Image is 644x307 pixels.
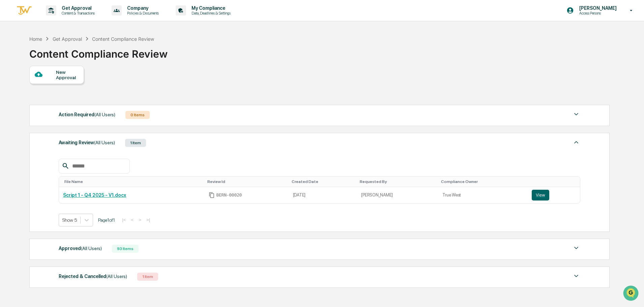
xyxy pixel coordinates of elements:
[29,42,168,60] div: Content Compliance Review
[441,179,525,184] div: Toggle SortBy
[532,190,549,201] button: View
[30,52,111,58] div: Start new chat
[574,5,620,11] p: [PERSON_NAME]
[122,5,162,11] p: Company
[56,11,98,16] p: Content & Transactions
[63,192,126,198] a: Script 1 - Q4 2025 - V1.docx
[186,5,234,11] p: My Compliance
[144,217,152,223] button: >|
[56,69,79,80] div: New Approval
[105,73,123,82] button: See all
[122,11,162,16] p: Policies & Documents
[7,103,18,114] img: Dave Feldman
[622,285,641,303] iframe: Open customer support
[59,110,115,119] div: Action Required
[56,110,58,115] span: •
[81,246,102,251] span: (All Users)
[129,217,136,223] button: <
[64,179,202,184] div: Toggle SortBy
[59,272,127,281] div: Rejected & Cancelled
[30,58,93,64] div: We're available if you need us!
[572,272,580,280] img: caret
[59,138,115,147] div: Awaiting Review
[49,139,54,144] div: 🗄️
[7,139,12,144] div: 🖐️
[137,273,158,281] div: 1 Item
[13,92,19,97] img: 1746055101610-c473b297-6a78-478c-a979-82029cc54cd1
[4,135,46,147] a: 🖐️Preclearance
[60,92,74,97] span: [DATE]
[4,148,45,160] a: 🔎Data Lookup
[209,192,215,198] span: Copy Id
[186,11,234,16] p: Data, Deadlines & Settings
[125,111,150,119] div: 0 Items
[574,11,620,16] p: Access Persons
[13,110,19,116] img: 1746055101610-c473b297-6a78-478c-a979-82029cc54cd1
[360,179,436,184] div: Toggle SortBy
[56,138,84,145] span: Attestations
[112,245,139,253] div: 93 Items
[53,36,82,42] div: Get Approval
[292,179,355,184] div: Toggle SortBy
[572,110,580,118] img: caret
[13,138,43,145] span: Preclearance
[56,92,58,97] span: •
[438,187,527,203] td: True West
[94,112,115,117] span: (All Users)
[7,52,19,64] img: 1746055101610-c473b297-6a78-478c-a979-82029cc54cd1
[572,138,580,146] img: caret
[56,5,98,11] p: Get Approval
[60,110,74,115] span: [DATE]
[48,167,82,172] a: Powered byPylon
[357,187,438,203] td: [PERSON_NAME]
[120,217,128,223] button: |<
[16,5,32,16] img: logo
[125,139,146,147] div: 1 Item
[106,274,127,279] span: (All Users)
[94,140,115,145] span: (All Users)
[289,187,357,203] td: [DATE]
[216,192,242,198] span: BERN-00020
[13,151,42,157] span: Data Lookup
[532,190,576,201] a: View
[98,217,115,223] span: Page 1 of 1
[14,52,26,64] img: 4531339965365_218c74b014194aa58b9b_72.jpg
[21,92,55,97] span: [PERSON_NAME]
[137,217,143,223] button: >
[7,85,18,96] img: Dave Feldman
[7,14,123,25] p: How can we help?
[572,244,580,252] img: caret
[59,244,102,253] div: Approved
[7,75,45,80] div: Past conversations
[115,54,123,62] button: Start new chat
[67,167,82,172] span: Pylon
[46,135,86,147] a: 🗄️Attestations
[29,36,42,42] div: Home
[533,179,578,184] div: Toggle SortBy
[92,36,154,42] div: Content Compliance Review
[207,179,286,184] div: Toggle SortBy
[21,110,55,115] span: [PERSON_NAME]
[7,151,12,157] div: 🔎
